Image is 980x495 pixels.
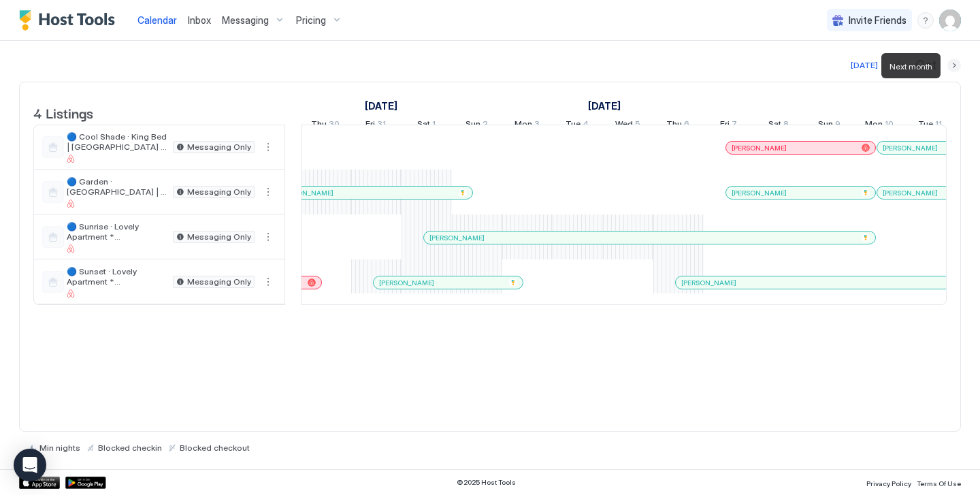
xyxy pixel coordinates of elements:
[379,278,434,287] span: [PERSON_NAME]
[684,118,689,133] span: 6
[562,116,592,135] a: November 4, 2025
[514,118,532,133] span: Mon
[585,96,624,116] a: November 1, 2025
[260,139,276,155] div: menu
[720,118,730,133] span: Fri
[732,144,787,153] span: [PERSON_NAME]
[615,118,633,133] span: Wed
[19,10,121,31] a: Host Tools Logo
[583,118,589,133] span: 4
[67,131,167,152] span: 🔵 Cool Shade · King Bed | [GEOGRAPHIC_DATA] *Best Downtown Locations *Cool
[783,118,789,133] span: 8
[65,477,106,489] a: Google Play Store
[311,118,327,133] span: Thu
[534,118,540,133] span: 3
[457,478,516,487] span: © 2025 Host Tools
[417,118,430,133] span: Sat
[612,116,644,135] a: November 5, 2025
[849,14,906,27] span: Invite Friends
[260,229,276,245] div: menu
[917,479,961,488] span: Terms Of Use
[432,118,436,133] span: 1
[768,118,781,133] span: Sat
[429,234,485,242] span: [PERSON_NAME]
[260,229,276,245] button: More options
[67,221,167,242] span: 🔵 Sunrise · Lovely Apartment *[GEOGRAPHIC_DATA] Best Locations *Sunrise
[883,144,938,153] span: [PERSON_NAME]
[566,118,581,133] span: Tue
[849,57,880,74] button: [DATE]
[915,116,945,135] a: November 11, 2025
[377,118,386,133] span: 31
[188,14,211,26] span: Inbox
[188,13,211,27] a: Inbox
[865,118,883,133] span: Mon
[67,266,167,287] span: 🔵 Sunset · Lovely Apartment *[GEOGRAPHIC_DATA] Best Locations *Sunset
[329,118,340,133] span: 30
[947,59,961,72] button: Next month
[260,274,276,290] div: menu
[835,118,840,133] span: 9
[935,118,942,133] span: 11
[663,116,693,135] a: November 6, 2025
[362,116,389,135] a: October 31, 2025
[635,118,640,133] span: 5
[815,116,844,135] a: November 9, 2025
[917,12,934,29] div: menu
[414,116,439,135] a: November 1, 2025
[732,189,787,197] span: [PERSON_NAME]
[717,116,740,135] a: November 7, 2025
[14,449,46,481] div: Open Intercom Messenger
[918,118,933,133] span: Tue
[666,118,682,133] span: Thu
[883,189,938,197] span: [PERSON_NAME]
[885,118,894,133] span: 10
[462,116,491,135] a: November 2, 2025
[511,116,543,135] a: November 3, 2025
[180,443,250,453] span: Blocked checkout
[681,278,736,287] span: [PERSON_NAME]
[365,118,375,133] span: Fri
[939,10,961,31] div: User profile
[39,443,80,453] span: Min nights
[866,479,911,488] span: Privacy Policy
[851,59,878,71] div: [DATE]
[732,118,737,133] span: 7
[19,477,60,489] a: App Store
[33,102,93,123] span: 4 Listings
[465,118,480,133] span: Sun
[260,184,276,200] button: More options
[862,116,897,135] a: November 10, 2025
[137,13,177,27] a: Calendar
[296,14,326,27] span: Pricing
[98,443,162,453] span: Blocked checkin
[866,475,911,490] a: Privacy Policy
[308,116,343,135] a: October 30, 2025
[260,184,276,200] div: menu
[67,176,167,197] span: 🔵 Garden · [GEOGRAPHIC_DATA] | [GEOGRAPHIC_DATA] *Best Downtown Locations (4)
[222,14,269,27] span: Messaging
[818,118,833,133] span: Sun
[260,139,276,155] button: More options
[260,274,276,290] button: More options
[917,475,961,490] a: Terms Of Use
[765,116,792,135] a: November 8, 2025
[889,61,932,71] span: Next month
[361,96,401,116] a: October 15, 2025
[278,189,333,197] span: [PERSON_NAME]
[137,14,177,26] span: Calendar
[483,118,488,133] span: 2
